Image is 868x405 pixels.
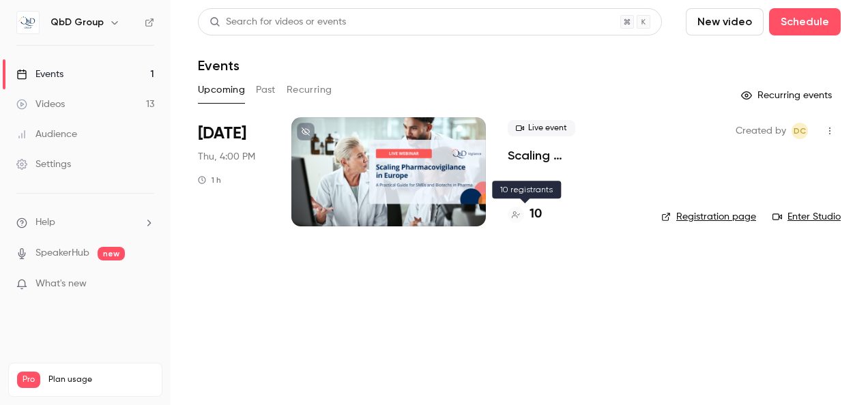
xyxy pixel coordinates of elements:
[17,12,39,33] img: QbD Group
[198,150,255,164] span: Thu, 4:00 PM
[17,372,40,388] span: Pro
[198,117,270,226] div: Nov 13 Thu, 4:00 PM (Europe/Madrid)
[772,210,841,224] a: Enter Studio
[16,127,77,141] div: Audience
[530,205,542,224] h4: 10
[686,8,764,35] button: New video
[287,79,332,101] button: Recurring
[794,123,806,139] span: DC
[661,210,756,224] a: Registration page
[769,8,841,35] button: Schedule
[792,123,808,139] span: Daniel Cubero
[35,215,55,230] span: Help
[508,147,639,164] a: Scaling Pharmacovigilance in [GEOGRAPHIC_DATA]: A Practical Guide for Pharma SMEs and Biotechs
[16,97,65,111] div: Videos
[16,157,71,171] div: Settings
[35,246,89,260] a: SpeakerHub
[198,79,245,101] button: Upcoming
[198,57,240,74] h1: Events
[256,79,276,101] button: Past
[508,205,542,224] a: 10
[209,15,346,29] div: Search for videos or events
[736,123,786,139] span: Created by
[16,215,154,230] li: help-dropdown-opener
[16,67,63,81] div: Events
[198,123,246,145] span: [DATE]
[35,277,87,291] span: What's new
[50,16,104,29] h6: QbD Group
[138,278,154,290] iframe: Noticeable Trigger
[508,120,575,136] span: Live event
[735,85,841,106] button: Recurring events
[198,175,221,185] div: 1 h
[48,374,154,385] span: Plan usage
[98,247,125,260] span: new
